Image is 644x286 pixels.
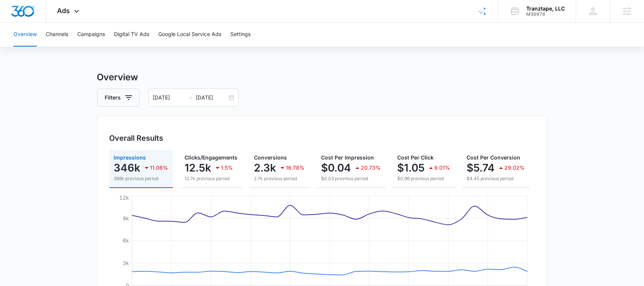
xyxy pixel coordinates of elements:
[57,7,70,15] span: Ads
[221,165,233,170] p: 1.5%
[110,132,164,144] h3: Overall Results
[398,175,450,182] p: $0.96 previous period
[114,162,141,174] p: 346k
[150,165,168,170] p: 11.06%
[321,175,381,182] p: $0.03 previous period
[97,89,140,107] button: Filters
[123,260,129,266] tspan: 3k
[187,95,193,101] span: swap-right
[123,237,129,244] tspan: 6k
[254,175,305,182] p: 2.7k previous period
[321,162,351,174] p: $0.04
[114,154,146,161] span: Impressions
[526,12,565,17] div: account id
[187,95,193,101] span: to
[526,6,565,12] div: account name
[114,23,149,47] button: Digital TV Ads
[254,154,287,161] span: Conversions
[185,162,212,174] p: 12.5k
[286,165,305,170] p: 16.78%
[467,154,521,161] span: Cost Per Conversion
[158,23,221,47] button: Google Local Service Ads
[361,165,381,170] p: 20.73%
[435,165,450,170] p: 9.01%
[398,154,434,161] span: Cost Per Click
[321,154,374,161] span: Cost Per Impression
[119,194,129,201] tspan: 12k
[505,165,525,170] p: 29.02%
[467,162,495,174] p: $5.74
[254,162,276,174] p: 2.3k
[14,23,37,47] button: Overview
[46,23,68,47] button: Channels
[398,162,425,174] p: $1.05
[467,175,525,182] p: $4.45 previous period
[196,93,227,102] input: End date
[97,71,547,84] h3: Overview
[153,93,184,102] input: Start date
[123,215,129,221] tspan: 9k
[185,154,238,161] span: Clicks/Engagements
[77,23,105,47] button: Campaigns
[185,175,238,182] p: 12.7k previous period
[114,175,168,182] p: 389k previous period
[230,23,251,47] button: Settings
